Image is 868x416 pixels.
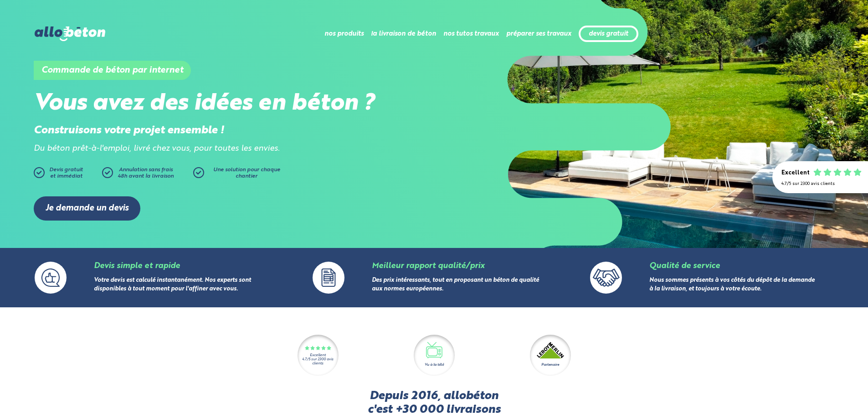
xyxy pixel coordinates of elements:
a: Votre devis est calculé instantanément. Nos experts sont disponibles à tout moment pour l'affiner... [94,277,251,292]
strong: Construisons votre projet ensemble ! [34,125,224,136]
li: la livraison de béton [371,23,436,45]
i: Du béton prêt-à-l'emploi, livré chez vous, pour toutes les envies. [34,145,280,153]
div: Excellent [781,170,810,177]
a: Une solution pour chaque chantier [193,167,284,183]
span: Annulation sans frais 48h avant la livraison [118,167,174,179]
h2: Vous avez des idées en béton ? [34,90,434,117]
span: Une solution pour chaque chantier [213,167,280,179]
img: allobéton [35,26,105,41]
a: Qualité de service [649,262,720,270]
li: nos tutos travaux [443,23,499,45]
a: Devis simple et rapide [94,262,180,270]
div: 4.7/5 sur 2300 avis clients [298,358,339,366]
div: Excellent [310,353,326,358]
a: devis gratuit [589,30,628,38]
li: préparer ses travaux [506,23,571,45]
div: Partenaire [541,362,559,368]
h1: Commande de béton par internet [34,61,191,80]
li: nos produits [324,23,364,45]
a: Nous sommes présents à vos côtés du dépôt de la demande à la livraison, et toujours à votre écoute. [649,277,815,292]
a: Meilleur rapport qualité/prix [372,262,484,270]
a: Je demande un devis [34,196,140,221]
span: Devis gratuit et immédiat [49,167,83,179]
a: Des prix intéressants, tout en proposant un béton de qualité aux normes européennes. [372,277,539,292]
a: Annulation sans frais48h avant la livraison [102,167,193,183]
a: Devis gratuitet immédiat [34,167,98,183]
div: Vu à la télé [425,362,444,368]
div: 4.7/5 sur 2300 avis clients [781,181,859,186]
